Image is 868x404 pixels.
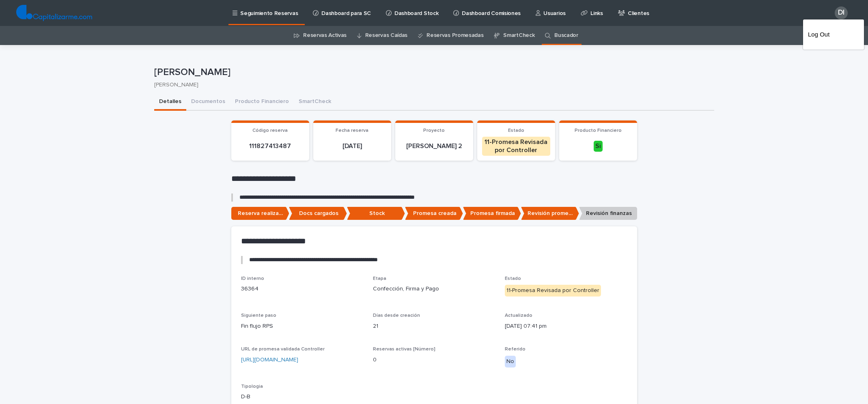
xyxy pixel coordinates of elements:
p: Promesa firmada [463,207,521,220]
a: Reservas Activas [303,26,347,45]
a: [URL][DOMAIN_NAME] [241,357,298,363]
span: Reservas activas [Número] [373,347,435,352]
span: Referido [505,347,526,352]
div: 11-Promesa Revisada por Controller [505,285,601,297]
span: Código reserva [252,128,288,133]
p: Revisión promesa [521,207,579,220]
p: [PERSON_NAME] [154,82,708,88]
button: SmartCheck [294,94,336,111]
p: 36364 [241,285,363,293]
p: 21 [373,322,495,331]
p: Stock [347,207,405,220]
a: SmartCheck [503,26,534,45]
p: Revisión finanzas [579,207,637,220]
span: URL de promesa validada Controller [241,347,325,352]
p: Confección, Firma y Pago [373,285,495,293]
span: Estado [505,276,521,281]
a: Reservas Caídas [365,26,407,45]
p: Fin flujo RPS [241,322,363,331]
button: Detalles [154,94,186,111]
div: No [505,356,516,367]
a: Buscador [554,26,578,45]
p: [DATE] [318,142,386,150]
span: Tipologia [241,384,263,389]
p: Docs cargados [289,207,347,220]
span: Siguiente paso [241,313,276,318]
div: Si [594,141,603,152]
p: [PERSON_NAME] [154,67,711,78]
span: Días desde creación [373,313,420,318]
span: Estado [508,128,524,133]
button: Producto Financiero [230,94,294,111]
p: [PERSON_NAME] 2 [400,142,468,150]
span: Etapa [373,276,386,281]
p: Reserva realizada [231,207,289,220]
div: 11-Promesa Revisada por Controller [482,137,550,155]
span: Actualizado [505,313,532,318]
p: Promesa creada [405,207,463,220]
span: Fecha reserva [336,128,368,133]
span: Proyecto [423,128,445,133]
p: 0 [373,356,495,364]
p: [DATE] 07:41 pm [505,322,627,331]
a: Log Out [808,28,859,41]
button: Documentos [186,94,230,111]
span: ID interno [241,276,264,281]
p: 111827413487 [236,142,304,150]
span: Producto Financiero [575,128,622,133]
a: Reservas Promesadas [426,26,483,45]
p: D-B [241,393,363,401]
